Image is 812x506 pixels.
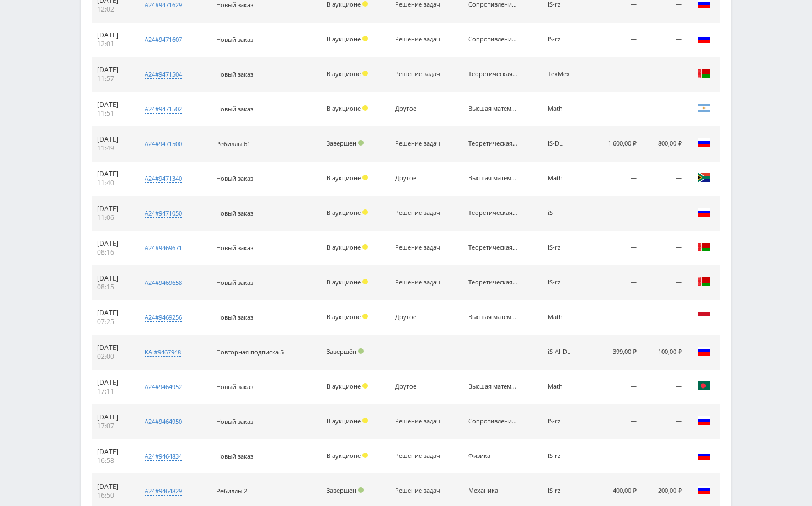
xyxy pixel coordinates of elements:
span: Холд [362,71,368,76]
div: IS-rz [548,453,581,460]
div: 11:57 [97,74,129,83]
span: Холд [362,279,368,284]
img: rus.png [697,206,710,219]
div: 02:00 [97,352,129,361]
div: 07:25 [97,317,129,326]
span: Завершен [327,139,356,147]
div: a24#9464829 [145,487,182,496]
div: Решение задач [395,244,445,251]
div: a24#9464952 [145,383,182,391]
div: 08:16 [97,248,129,257]
td: — [642,162,687,196]
td: — [586,57,642,92]
div: 12:01 [97,40,129,49]
img: rus.png [697,483,710,497]
span: В аукционе [327,278,361,286]
div: 17:11 [97,387,129,396]
div: Высшая математика [468,105,518,112]
img: rus.png [697,32,710,45]
div: IS-rz [548,487,581,494]
span: В аукционе [327,451,361,460]
div: Решение задач [395,279,445,286]
td: — [642,196,687,231]
div: 17:07 [97,422,129,430]
div: iS [548,209,581,217]
div: Механика [468,487,518,494]
span: Новый заказ [216,417,253,426]
div: [DATE] [97,66,129,74]
img: blr.png [697,67,710,80]
div: [DATE] [97,378,129,387]
div: Высшая математика [468,175,518,182]
span: Новый заказ [216,35,253,44]
span: Новый заказ [216,174,253,182]
img: rus.png [697,449,710,462]
span: Ребиллы 61 [216,139,250,148]
div: a24#9471629 [145,1,182,9]
td: — [642,439,687,474]
span: Завершён [327,347,356,356]
div: a24#9464950 [145,417,182,426]
div: 11:49 [97,144,129,153]
div: [DATE] [97,343,129,352]
span: Холд [362,453,368,458]
div: Решение задач [395,487,445,494]
img: rus.png [697,136,710,149]
img: bgd.png [697,379,710,392]
span: Холд [362,175,368,180]
td: — [586,92,642,127]
img: zaf.png [697,171,710,184]
div: Math [548,314,581,321]
div: 16:50 [97,491,129,500]
span: Холд [362,209,368,215]
span: В аукционе [327,69,361,78]
div: IS-rz [548,244,581,251]
div: Math [548,105,581,112]
td: — [586,196,642,231]
div: iS-AI-DL [548,348,581,356]
div: Решение задач [395,1,445,8]
div: Высшая математика [468,383,518,390]
span: Повторная подписка 5 [216,348,284,356]
div: [DATE] [97,239,129,248]
span: Подтвержден [358,487,364,493]
span: В аукционе [327,243,361,251]
div: IS-rz [548,1,581,8]
div: Math [548,383,581,390]
td: — [642,23,687,57]
div: 16:58 [97,456,129,465]
span: В аукционе [327,417,361,425]
td: 399,00 ₽ [586,335,642,370]
div: [DATE] [97,309,129,317]
div: a24#9471050 [145,209,182,218]
div: Другое [395,314,445,321]
span: Холд [362,418,368,423]
span: Новый заказ [216,1,253,9]
div: Теоретическая механика [468,209,518,217]
span: Подтвержден [358,348,364,354]
span: Новый заказ [216,278,253,287]
div: a24#9471502 [145,105,182,114]
div: Math [548,175,581,182]
span: Холд [362,105,368,111]
div: a24#9469671 [145,244,182,252]
span: Новый заказ [216,70,253,78]
span: Новый заказ [216,452,253,460]
span: Холд [362,383,368,389]
td: — [586,300,642,335]
div: Сопротивление материалов [468,1,518,8]
div: a24#9469658 [145,278,182,287]
div: Решение задач [395,453,445,460]
div: Решение задач [395,71,445,78]
div: [DATE] [97,413,129,422]
div: Другое [395,105,445,112]
img: rus.png [697,344,710,358]
div: [DATE] [97,135,129,144]
td: — [586,405,642,439]
span: В аукционе [327,174,361,182]
div: Физика [468,453,518,460]
div: 11:06 [97,213,129,222]
div: Сопротивление материалов [468,418,518,425]
td: — [586,162,642,196]
div: Решение задач [395,140,445,147]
